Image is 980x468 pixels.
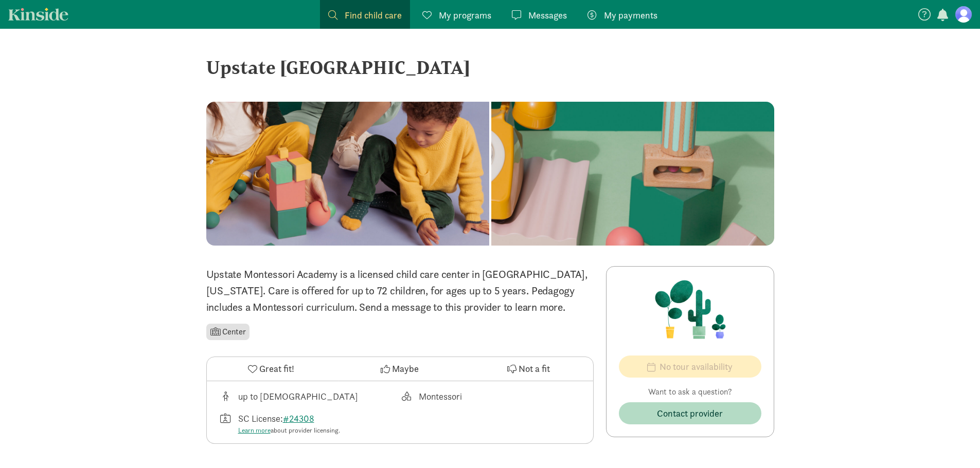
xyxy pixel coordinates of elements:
span: Not a fit [519,362,550,376]
div: SC License: [238,411,340,436]
span: Find child care [345,8,402,22]
span: My payments [604,8,657,22]
div: Upstate [GEOGRAPHIC_DATA] [206,53,774,81]
button: Maybe [335,357,464,381]
a: Kinside [8,8,68,21]
button: Not a fit [464,357,593,381]
span: Contact provider [657,406,723,420]
span: No tour availability [660,360,733,373]
div: This provider's education philosophy [400,389,581,403]
button: No tour availability [619,355,761,378]
span: My programs [439,8,491,22]
span: Maybe [392,362,419,376]
div: Age range for children that this provider cares for [219,389,400,403]
div: License number [219,411,400,436]
li: Center [206,324,250,340]
p: Upstate Montessori Academy is a licensed child care center in [GEOGRAPHIC_DATA], [US_STATE]. Care... [206,266,594,315]
div: about provider licensing. [238,425,340,436]
span: Messages [528,8,567,22]
button: Contact provider [619,402,761,424]
div: up to [DEMOGRAPHIC_DATA] [238,389,358,403]
span: Great fit! [259,362,294,376]
a: Learn more [238,426,271,435]
p: Want to ask a question? [619,386,761,398]
button: Great fit! [207,357,335,381]
a: #24308 [283,413,314,424]
div: Montessori [419,389,462,403]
